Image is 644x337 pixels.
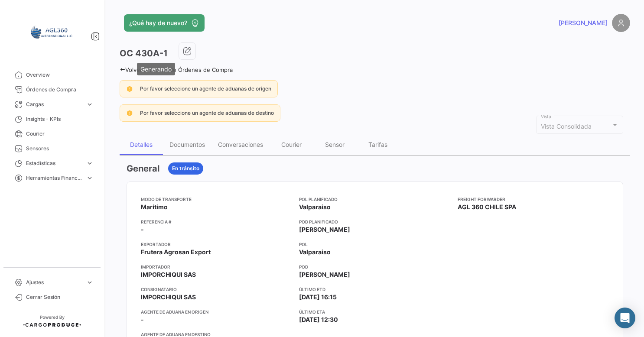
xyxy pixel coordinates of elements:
[26,86,94,94] span: Órdenes de Compra
[141,203,168,211] span: Marítimo
[130,141,153,148] div: Detalles
[172,165,199,172] span: En tránsito
[218,141,263,148] div: Conversaciones
[141,286,292,293] app-card-info-title: Consignatario
[299,203,331,211] span: Valparaiso
[299,308,450,315] app-card-info-title: Último ETA
[299,225,350,234] span: [PERSON_NAME]
[26,100,82,108] span: Cargas
[458,203,516,211] span: AGL 360 CHILE SPA
[141,270,196,279] span: IMPORCHIQUI SAS
[325,141,345,148] div: Sensor
[26,130,94,138] span: Courier
[141,248,211,256] span: Frutera Agrosan Export
[7,126,97,141] a: Courier
[86,159,94,167] span: expand_more
[141,263,292,270] app-card-info-title: Importador
[299,286,450,293] app-card-info-title: Último ETD
[299,270,350,279] span: [PERSON_NAME]
[7,82,97,97] a: Órdenes de Compra
[141,315,144,324] span: -
[7,141,97,156] a: Sensores
[141,308,292,315] app-card-info-title: Agente de Aduana en Origen
[30,10,74,54] img: 64a6efb6-309f-488a-b1f1-3442125ebd42.png
[124,14,205,32] button: ¿Qué hay de nuevo?
[141,241,292,248] app-card-info-title: Exportador
[140,85,271,92] span: Por favor seleccione un agente de aduanas de origen
[299,218,450,225] app-card-info-title: POD Planificado
[141,293,196,301] span: IMPORCHIQUI SAS
[86,174,94,182] span: expand_more
[299,196,450,203] app-card-info-title: POL Planificado
[26,174,82,182] span: Herramientas Financieras
[299,293,337,301] span: [DATE] 16:15
[141,196,292,203] app-card-info-title: Modo de Transporte
[26,159,82,167] span: Estadísticas
[368,141,387,148] div: Tarifas
[26,293,94,301] span: Cerrar Sesión
[281,141,302,148] div: Courier
[141,218,292,225] app-card-info-title: Referencia #
[7,112,97,126] a: Insights - KPIs
[120,47,168,59] h3: OC 430A-1
[26,115,94,123] span: Insights - KPIs
[7,68,97,82] a: Overview
[299,263,450,270] app-card-info-title: POD
[541,123,592,130] mat-select-trigger: Vista Consolidada
[615,308,635,328] div: Abrir Intercom Messenger
[26,279,82,286] span: Ajustes
[299,315,338,324] span: [DATE] 12:30
[86,279,94,286] span: expand_more
[559,19,608,27] span: [PERSON_NAME]
[127,162,159,175] h3: General
[120,66,233,73] a: Volver al listado de Órdenes de Compra
[86,100,94,108] span: expand_more
[299,248,331,256] span: Valparaiso
[169,141,205,148] div: Documentos
[137,63,175,75] div: Generando
[141,225,144,234] span: -
[140,110,274,116] span: Por favor seleccione un agente de aduanas de destino
[612,14,630,32] img: placeholder-user.png
[26,71,94,79] span: Overview
[26,145,94,152] span: Sensores
[299,241,450,248] app-card-info-title: POL
[129,19,187,27] span: ¿Qué hay de nuevo?
[458,196,609,203] app-card-info-title: Freight Forwarder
